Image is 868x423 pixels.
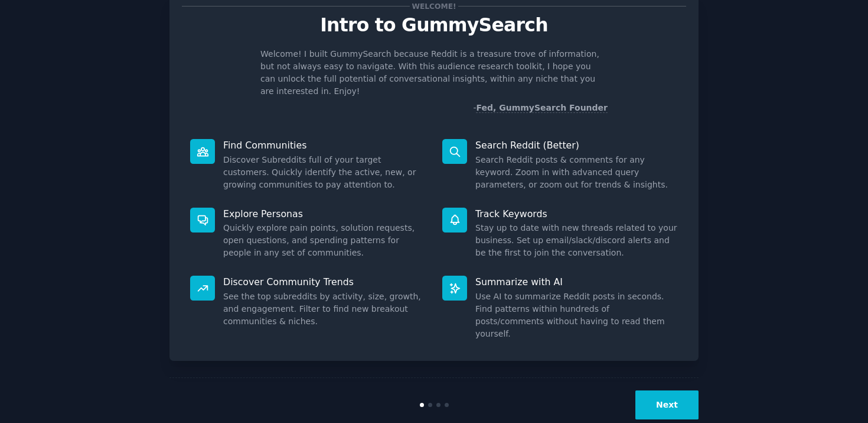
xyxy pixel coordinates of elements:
dd: See the top subreddits by activity, size, growth, and engagement. Filter to find new breakout com... [223,290,426,328]
p: Find Communities [223,139,426,151]
p: Track Keywords [475,208,678,220]
dd: Discover Subreddits full of your target customers. Quickly identify the active, new, or growing c... [223,154,426,191]
p: Discover Community Trends [223,276,426,288]
p: Welcome! I built GummySearch because Reddit is a treasure trove of information, but not always ea... [260,48,608,98]
dd: Use AI to summarize Reddit posts in seconds. Find patterns within hundreds of posts/comments with... [475,290,678,340]
p: Search Reddit (Better) [475,139,678,151]
dd: Stay up to date with new threads related to your business. Set up email/slack/discord alerts and ... [475,222,678,259]
a: Fed, GummySearch Founder [476,103,608,113]
dd: Quickly explore pain points, solution requests, open questions, and spending patterns for people ... [223,222,426,259]
p: Explore Personas [223,208,426,220]
button: Next [635,390,699,419]
dd: Search Reddit posts & comments for any keyword. Zoom in with advanced query parameters, or zoom o... [475,154,678,191]
p: Summarize with AI [475,276,678,288]
div: - [473,102,608,114]
p: Intro to GummySearch [182,15,686,35]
